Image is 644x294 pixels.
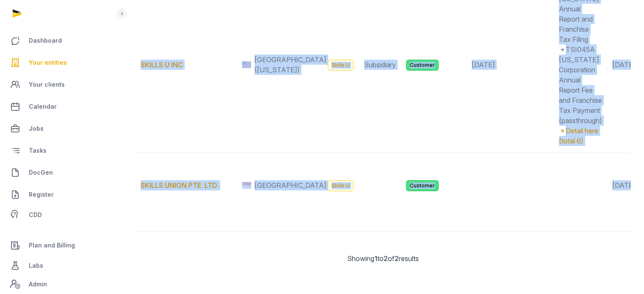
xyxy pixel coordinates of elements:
span: DocGen [29,168,53,178]
span: Skills U [328,60,354,71]
span: CDD [29,210,42,220]
span: Your clients [29,80,65,90]
span: Customer [406,60,439,71]
span: 2 [384,254,388,263]
a: Tasks [7,140,115,161]
span: [GEOGRAPHIC_DATA] [254,180,326,190]
a: Register [7,184,115,205]
a: Your clients [7,74,115,95]
a: Plan and Billing [7,235,115,256]
span: Admin [29,279,47,289]
a: Dashboard [7,30,115,51]
a: CDD [7,206,115,223]
div: Showing to of results [135,253,630,264]
span: Skills U [328,180,354,191]
div: Detail here (total 6) [559,126,602,146]
a: Labs [7,256,115,276]
a: Jobs [7,118,115,139]
span: Jobs [29,124,44,134]
span: 1 [374,254,377,263]
span: Plan and Billing [29,240,75,250]
span: [GEOGRAPHIC_DATA] ([US_STATE]) [254,55,326,75]
span: Calendar [29,102,57,112]
span: Tasks [29,146,47,156]
a: Admin [7,276,115,293]
a: Calendar [7,96,115,117]
span: Customer [406,180,439,191]
span: 2 [395,254,399,263]
span: Dashboard [29,36,62,46]
span: Labs [29,261,43,271]
span: TSI045A [US_STATE] Corporation Annual Report Fee and Franchise Tax Payment (passthrough) [559,45,602,125]
a: SKILLS U INC [141,60,183,69]
a: SKILLS UNION PTE. LTD. [141,181,218,190]
a: DocGen [7,162,115,183]
a: Your entities [7,52,115,73]
span: Your entities [29,58,67,68]
span: Register [29,190,54,200]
